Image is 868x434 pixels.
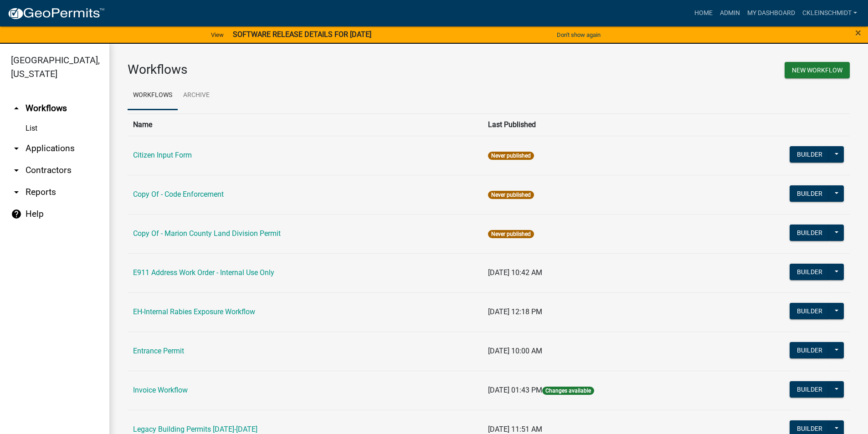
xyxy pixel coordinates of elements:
[133,229,281,238] a: Copy Of - Marion County Land Division Permit
[790,381,830,398] button: Builder
[128,113,483,136] th: Name
[790,303,830,319] button: Builder
[488,230,534,238] span: Never published
[855,27,861,38] button: Close
[790,342,830,358] button: Builder
[855,26,861,39] span: ×
[488,307,542,316] span: [DATE] 12:18 PM
[790,264,830,280] button: Builder
[11,143,22,154] i: arrow_drop_down
[133,190,224,199] a: Copy Of - Code Enforcement
[488,191,534,199] span: Never published
[178,81,215,110] a: Archive
[133,268,274,277] a: E911 Address Work Order - Internal Use Only
[790,146,830,163] button: Builder
[11,187,22,198] i: arrow_drop_down
[542,387,594,395] span: Changes available
[799,5,861,22] a: ckleinschmidt
[691,5,716,22] a: Home
[744,5,799,22] a: My Dashboard
[133,307,255,316] a: EH-Internal Rabies Exposure Workflow
[488,152,534,160] span: Never published
[11,103,22,114] i: arrow_drop_up
[483,113,717,136] th: Last Published
[133,425,257,434] a: Legacy Building Permits [DATE]-[DATE]
[233,30,371,39] strong: SOFTWARE RELEASE DETAILS FOR [DATE]
[488,268,542,277] span: [DATE] 10:42 AM
[133,347,184,355] a: Entrance Permit
[488,425,542,434] span: [DATE] 11:51 AM
[11,165,22,176] i: arrow_drop_down
[133,386,188,394] a: Invoice Workflow
[11,209,22,220] i: help
[790,185,830,202] button: Builder
[207,27,227,42] a: View
[128,81,178,110] a: Workflows
[785,62,850,78] button: New Workflow
[553,27,604,42] button: Don't show again
[133,151,192,159] a: Citizen Input Form
[790,225,830,241] button: Builder
[128,62,482,77] h3: Workflows
[716,5,744,22] a: Admin
[488,386,542,394] span: [DATE] 01:43 PM
[488,347,542,355] span: [DATE] 10:00 AM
